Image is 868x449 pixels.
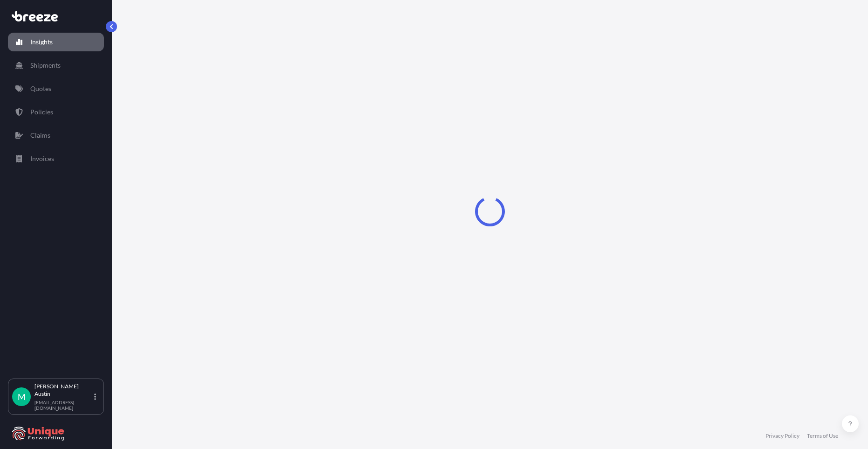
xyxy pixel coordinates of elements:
[807,432,838,440] a: Terms of Use
[765,432,799,440] a: Privacy Policy
[30,61,61,70] p: Shipments
[30,154,54,163] p: Invoices
[8,33,104,51] a: Insights
[8,79,104,98] a: Quotes
[12,426,65,441] img: organization-logo
[30,37,53,47] p: Insights
[8,149,104,168] a: Invoices
[30,131,50,140] p: Claims
[8,126,104,145] a: Claims
[8,56,104,75] a: Shipments
[34,400,92,411] p: [EMAIL_ADDRESS][DOMAIN_NAME]
[30,107,53,117] p: Policies
[34,383,92,398] p: [PERSON_NAME] Austin
[8,103,104,121] a: Policies
[18,392,26,401] span: M
[30,84,51,93] p: Quotes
